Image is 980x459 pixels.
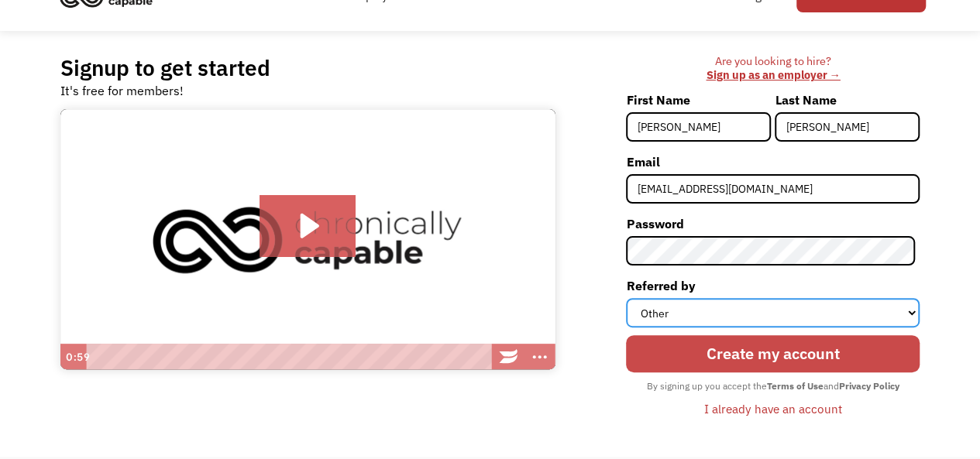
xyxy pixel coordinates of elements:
[775,112,920,142] input: Mitchell
[260,195,356,257] button: Play Video: Introducing Chronically Capable
[626,112,771,142] input: Joni
[626,273,920,298] label: Referred by
[767,380,824,392] strong: Terms of Use
[626,87,920,422] form: Member-Signup-Form
[775,87,920,112] label: Last Name
[693,396,854,422] a: I already have an account
[60,54,270,81] h2: Signup to get started
[60,109,555,371] img: Introducing Chronically Capable
[626,174,920,204] input: john@doe.com
[626,335,920,372] input: Create my account
[626,211,920,236] label: Password
[839,380,899,392] strong: Privacy Policy
[524,344,555,370] button: Show more buttons
[626,87,771,112] label: First Name
[493,344,524,370] a: Wistia Logo -- Learn More
[706,67,840,82] a: Sign up as an employer →
[626,54,920,83] div: Are you looking to hire? ‍
[626,149,920,174] label: Email
[60,81,184,100] div: It's free for members!
[704,399,842,418] div: I already have an account
[639,376,907,396] div: By signing up you accept the and
[94,344,486,370] div: Playbar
